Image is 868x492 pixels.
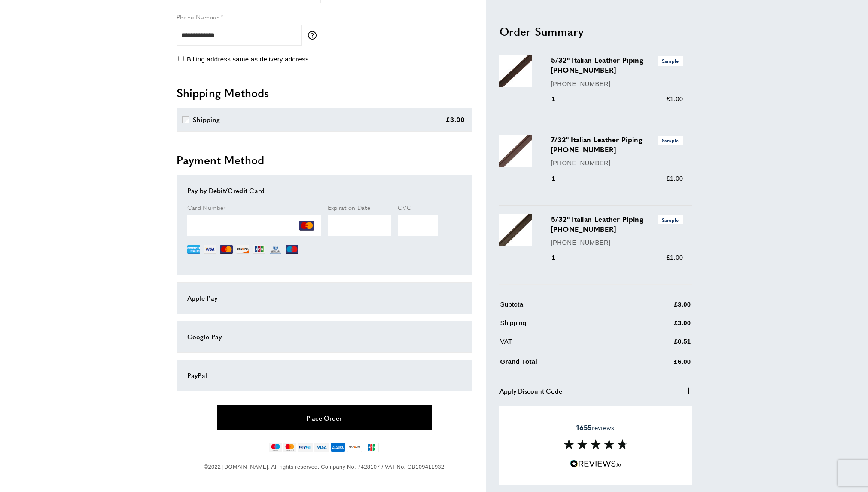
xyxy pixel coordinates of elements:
img: 5/32" Italian Leather Piping 973-34243-2040 [499,55,532,87]
iframe: Secure Credit Card Frame - Credit Card Number [187,215,321,236]
div: 1 [551,93,568,104]
img: maestro [269,443,282,452]
img: american-express [331,443,346,452]
span: Card Number [187,203,226,212]
img: AE.png [187,243,200,256]
span: ©2022 [DOMAIN_NAME]. All rights reserved. Company No. 7428107 / VAT No. GB109411932 [204,464,444,470]
img: Reviews section [563,439,628,449]
h2: Payment Method [177,152,472,168]
button: Place Order [217,405,432,430]
img: DI.png [236,243,249,256]
h3: 7/32" Italian Leather Piping [PHONE_NUMBER] [551,134,683,154]
span: £1.00 [666,174,683,181]
span: Sample [658,135,683,145]
span: reviews [576,423,614,432]
span: £1.00 [666,95,683,102]
img: DN.png [269,243,283,256]
strong: 1655 [576,422,591,432]
p: [PHONE_NUMBER] [551,237,683,248]
span: Phone Number [177,12,219,21]
td: £6.00 [632,355,691,373]
td: Shipping [500,318,631,335]
td: £3.00 [632,318,691,335]
input: Billing address same as delivery address [178,56,184,61]
img: MC.png [220,243,233,256]
img: MI.png [286,243,298,256]
td: VAT [500,336,631,353]
div: Google Pay [187,332,461,342]
div: Shipping [193,114,220,125]
img: Reviews.io 5 stars [570,460,621,468]
h2: Order Summary [499,23,692,39]
td: Grand Total [500,355,631,373]
span: Sample [658,215,683,224]
iframe: Secure Credit Card Frame - CVV [398,215,438,236]
img: discover [347,443,362,452]
span: Apply Order Comment [499,405,567,415]
iframe: Secure Credit Card Frame - Expiration Date [328,215,391,236]
img: jcb [364,443,379,452]
img: VI.png [204,243,216,256]
img: 5/32" Italian Leather Piping 973-34243-2126 [499,214,532,246]
img: MC.png [299,218,314,233]
div: PayPal [187,370,461,381]
h3: 5/32" Italian Leather Piping [PHONE_NUMBER] [551,214,683,234]
h3: 5/32" Italian Leather Piping [PHONE_NUMBER] [551,55,683,75]
td: £3.00 [632,299,691,316]
div: 1 [551,252,568,263]
div: Apple Pay [187,293,461,303]
td: Subtotal [500,299,631,316]
span: Sample [658,56,683,65]
div: 1 [551,173,568,183]
img: 7/32" Italian Leather Piping 973-34384-2062 [499,134,532,166]
div: Pay by Debit/Credit Card [187,185,461,196]
span: £1.00 [666,254,683,261]
p: [PHONE_NUMBER] [551,78,683,89]
span: Billing address same as delivery address [187,55,309,63]
span: Expiration Date [328,203,371,212]
div: £3.00 [445,114,465,125]
span: CVC [398,203,411,212]
img: paypal [298,443,313,452]
img: mastercard [283,443,296,452]
p: [PHONE_NUMBER] [551,158,683,168]
img: visa [314,443,329,452]
span: Apply Discount Code [499,386,562,396]
img: JCB.png [253,243,265,256]
td: £0.51 [632,336,691,353]
h2: Shipping Methods [177,85,472,101]
button: More information [308,31,321,40]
